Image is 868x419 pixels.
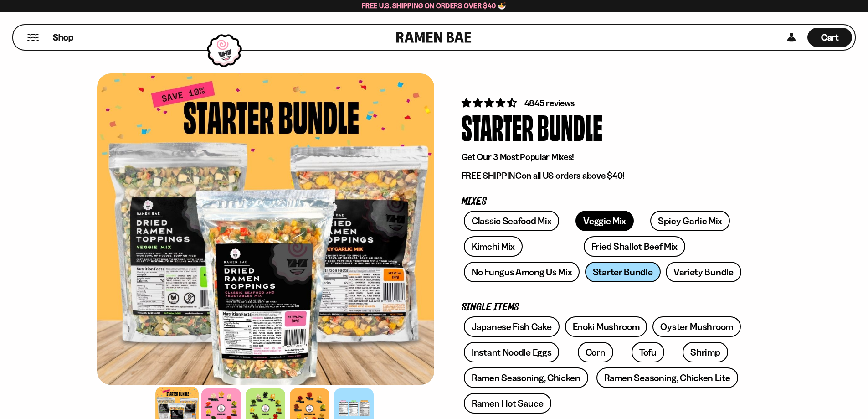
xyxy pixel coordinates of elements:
button: Mobile Menu Trigger [27,34,39,41]
a: Enoki Mushroom [565,316,647,337]
a: Shop [53,28,73,47]
p: Get Our 3 Most Popular Mixes! [462,151,744,163]
a: Kimchi Mix [464,236,523,257]
a: Corn [578,342,613,362]
p: Single Items [462,303,744,312]
a: Variety Bundle [666,262,741,282]
span: 4845 reviews [524,98,575,109]
strong: FREE SHIPPING [462,170,522,181]
a: Instant Noodle Eggs [464,342,559,362]
a: Tofu [632,342,664,362]
a: Fried Shallot Beef Mix [584,236,685,257]
span: Free U.S. Shipping on Orders over $40 🍜 [362,1,506,10]
a: Japanese Fish Cake [464,316,560,337]
div: Starter [462,109,534,144]
a: Spicy Garlic Mix [650,211,730,231]
a: Ramen Seasoning, Chicken Lite [596,367,738,388]
a: Classic Seafood Mix [464,211,559,231]
a: Ramen Hot Sauce [464,393,551,414]
div: Bundle [537,109,602,144]
a: No Fungus Among Us Mix [464,262,580,282]
p: on all US orders above $40! [462,170,744,181]
div: Cart [807,25,852,50]
a: Ramen Seasoning, Chicken [464,367,588,388]
span: Cart [821,32,839,43]
span: Shop [53,31,73,44]
span: 4.71 stars [462,97,519,109]
a: Shrimp [683,342,728,362]
a: Oyster Mushroom [652,316,741,337]
p: Mixes [462,197,744,206]
a: Veggie Mix [575,211,634,231]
